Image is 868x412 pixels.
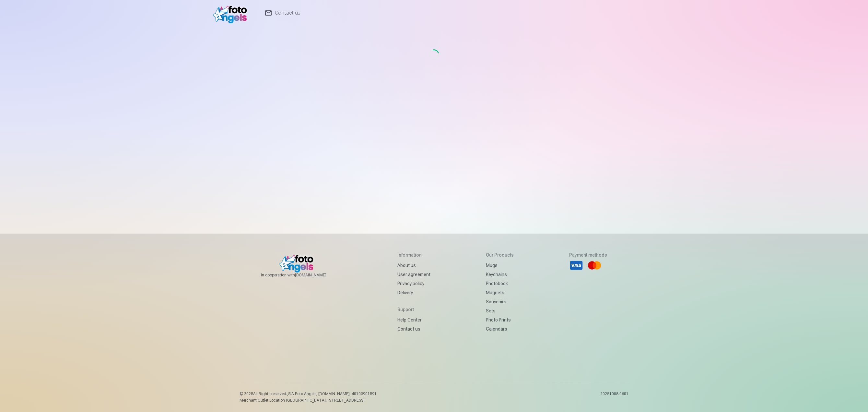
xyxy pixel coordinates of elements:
li: Mastercard [587,258,602,273]
a: Photobook [486,279,514,288]
a: Sets [486,306,514,315]
a: Photo prints [486,315,514,324]
a: Privacy policy [397,279,430,288]
p: 20251008.0601 [600,391,628,403]
a: Help Center [397,315,430,324]
p: Merchant Outlet Location [GEOGRAPHIC_DATA], [STREET_ADDRESS] [240,398,377,403]
li: Visa [569,258,583,273]
a: Souvenirs [486,297,514,306]
span: In cooperation with [261,273,342,278]
h5: Information [397,252,430,258]
a: Mugs [486,261,514,270]
span: SIA Foto Angels, [DOMAIN_NAME]. 40103901591 [288,392,377,396]
a: Magnets [486,288,514,297]
a: User agreement [397,270,430,279]
a: Contact us [397,324,430,333]
a: Keychains [486,270,514,279]
a: About us [397,261,430,270]
a: Delivery [397,288,430,297]
h5: Payment methods [569,252,607,258]
h5: Support [397,306,430,313]
a: [DOMAIN_NAME] [295,273,342,278]
a: Calendars [486,324,514,333]
h5: Our products [486,252,514,258]
p: © 2025 All Rights reserved. , [240,391,377,396]
img: /fa1 [213,3,250,23]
